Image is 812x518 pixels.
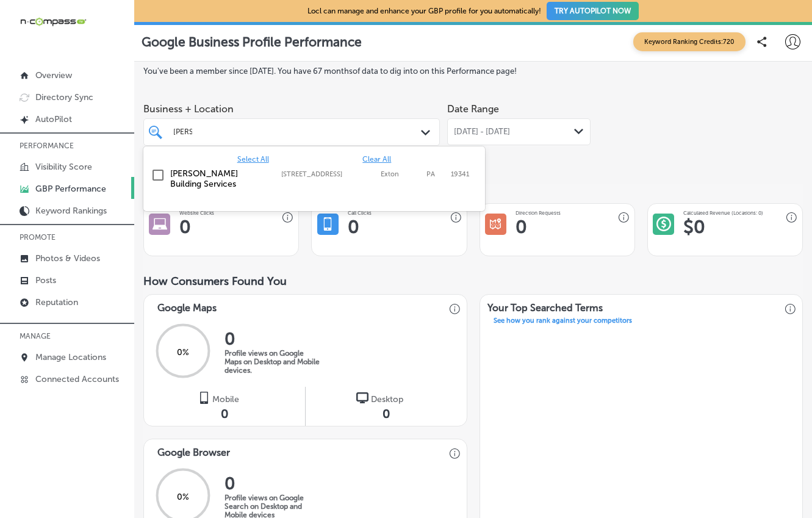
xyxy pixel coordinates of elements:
[20,16,87,27] img: 660ab0bf-5cc7-4cb8-ba1c-48b5ae0f18e60NCTV_CLogo_TV_Black_-500x88.png
[225,329,322,349] h2: 0
[35,92,93,103] p: Directory Sync
[179,210,214,216] h3: Website Clicks
[348,210,372,216] h3: Call Clicks
[516,210,561,216] h3: Direction Requests
[381,170,420,178] label: Exton
[35,162,92,172] p: Visibility Score
[454,127,510,137] span: [DATE] - [DATE]
[371,394,403,405] span: Desktop
[143,103,440,115] span: Business + Location
[35,275,56,286] p: Posts
[683,210,763,216] h3: Calculated Revenue (Locations: 0)
[547,2,639,20] button: TRY AUTOPILOT NOW
[516,216,527,238] h1: 0
[356,392,368,404] img: logo
[35,206,107,216] p: Keyword Rankings
[177,347,189,357] span: 0 %
[348,216,359,238] h1: 0
[362,155,391,164] span: Clear All
[221,406,228,421] span: 0
[142,34,362,49] p: Google Business Profile Performance
[480,295,610,317] h3: Your Top Searched Terms
[426,170,445,178] label: PA
[683,216,705,238] h1: $ 0
[35,352,106,362] p: Manage Locations
[35,297,78,308] p: Reputation
[35,374,119,384] p: Connected Accounts
[447,103,499,115] label: Date Range
[150,295,224,317] h3: Google Maps
[35,253,100,264] p: Photos & Videos
[198,392,210,404] img: logo
[212,394,239,405] span: Mobile
[179,216,191,238] h1: 0
[451,170,469,178] label: 19341
[143,67,803,76] label: You've been a member since [DATE] . You have 67 months of data to dig into on this Performance page!
[143,275,287,288] span: How Consumers Found You
[170,168,269,189] label: Oswald Building Services
[177,491,189,502] span: 0 %
[35,70,72,81] p: Overview
[633,32,746,51] span: Keyword Ranking Credits: 720
[486,317,639,328] a: See how you rank against your competitors
[35,114,72,124] p: AutoPilot
[150,439,237,461] h3: Google Browser
[383,406,390,421] span: 0
[225,349,322,375] p: Profile views on Google Maps on Desktop and Mobile devices.
[237,155,269,164] span: Select All
[281,170,375,178] label: 35 East Uwchlan Avenue, Suite 322
[225,473,322,494] h2: 0
[35,184,106,194] p: GBP Performance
